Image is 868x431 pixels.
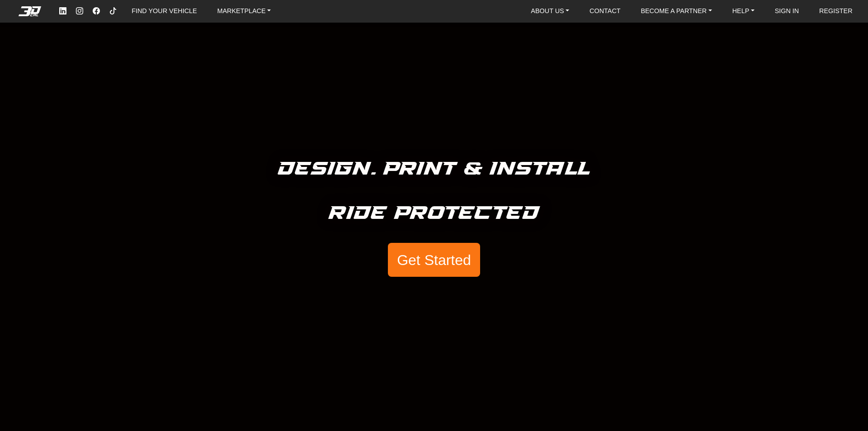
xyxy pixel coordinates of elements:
a: HELP [729,4,758,18]
a: ABOUT US [527,4,573,18]
a: MARKETPLACE [213,4,274,18]
a: FIND YOUR VEHICLE [128,4,200,18]
h5: Ride Protected [329,199,540,228]
button: Get Started [388,243,480,277]
a: SIGN IN [771,4,803,18]
a: REGISTER [816,4,856,18]
h5: Design. Print & Install [278,154,590,184]
a: BECOME A PARTNER [637,4,715,18]
a: CONTACT [586,4,624,18]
